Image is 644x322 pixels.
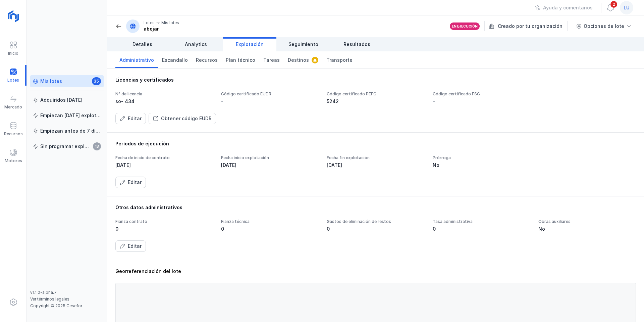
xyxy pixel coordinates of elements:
span: Transporte [326,57,353,63]
a: Administrativo [115,51,158,68]
button: Editar [115,177,146,188]
div: Editar [128,243,142,249]
div: Licencias y certificados [115,77,636,83]
a: Analytics [169,37,223,51]
div: Inicio [8,51,18,56]
div: No [433,162,530,169]
div: 0 [221,226,319,232]
a: Escandallo [158,51,192,68]
div: - [433,98,435,105]
span: Detalles [132,41,152,48]
img: logoRight.svg [5,8,22,25]
div: Empiezan antes de 7 días [40,128,101,134]
div: 5242 [327,98,424,105]
div: Código certificado EUDR [221,91,319,97]
a: Recursos [192,51,222,68]
div: Código certificado PEFC [327,91,424,97]
div: Lotes [144,20,155,26]
span: 35 [92,77,101,85]
div: No [538,226,636,232]
a: Empiezan antes de 7 días [30,125,104,137]
div: v1.1.0-alpha.7 [30,290,104,295]
a: Transporte [322,51,357,68]
div: Fecha fin explotación [327,155,424,160]
div: Editar [128,115,142,122]
span: Tareas [263,57,280,63]
div: Mis lotes [161,20,179,26]
div: so- 434 [115,98,213,105]
div: Períodos de ejecución [115,140,636,147]
div: Ayuda y comentarios [543,4,593,11]
div: Fecha inicio explotación [221,155,319,160]
div: Prórroga [433,155,530,160]
div: Obtener código EUDR [161,115,212,122]
div: - [221,98,223,105]
div: Mis lotes [40,78,62,85]
a: Tareas [259,51,284,68]
button: Ayuda y comentarios [531,2,597,13]
div: Fecha de inicio de contrato [115,155,213,160]
div: Recursos [4,131,23,137]
div: Gastos de eliminación de restos [327,219,424,224]
div: Motores [5,158,22,164]
a: Detalles [115,37,169,51]
div: 0 [115,226,213,232]
span: Plan técnico [226,57,255,63]
span: Seguimiento [288,41,318,48]
div: Empiezan [DATE] explotación [40,112,101,119]
span: 2 [610,0,618,8]
a: Plan técnico [222,51,259,68]
button: Editar [115,240,146,252]
div: Adquiridos [DATE] [40,97,83,103]
a: Explotación [223,37,276,51]
div: Fianza técnica [221,219,319,224]
a: Resultados [330,37,384,51]
span: 13 [93,142,101,150]
span: Explotación [236,41,264,48]
span: Administrativo [119,57,154,63]
div: [DATE] [221,162,319,169]
div: Creado por tu organización [489,21,569,31]
a: Seguimiento [276,37,330,51]
a: Adquiridos [DATE] [30,94,104,106]
a: Ver términos legales [30,296,69,302]
div: Código certificado FSC [433,91,530,97]
div: Nº de licencia [115,91,213,97]
div: Georreferenciación del lote [115,268,636,275]
div: [DATE] [115,162,213,169]
div: Obras auxiliares [538,219,636,224]
button: Obtener código EUDR [149,113,216,124]
div: Opciones de lote [584,23,624,30]
a: Empiezan [DATE] explotación [30,109,104,122]
div: Fianza contrato [115,219,213,224]
span: Resultados [343,41,370,48]
div: abejar [144,26,179,32]
div: Otros datos administrativos [115,204,636,211]
button: Editar [115,113,146,124]
div: Mercado [4,104,22,110]
div: 0 [433,226,530,232]
div: Tasa administrativa [433,219,530,224]
span: Analytics [185,41,207,48]
div: Sin programar explotación [40,143,91,150]
div: [DATE] [327,162,424,169]
a: Destinos [284,51,322,68]
div: Editar [128,179,142,186]
a: Mis lotes35 [30,75,104,87]
a: Sin programar explotación13 [30,140,104,152]
div: 0 [327,226,424,232]
span: Recursos [196,57,218,63]
span: Escandallo [162,57,188,63]
span: lu [624,4,630,11]
div: Copyright © 2025 Cesefor [30,303,104,309]
span: Destinos [288,57,309,63]
div: En ejecución [452,24,478,29]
